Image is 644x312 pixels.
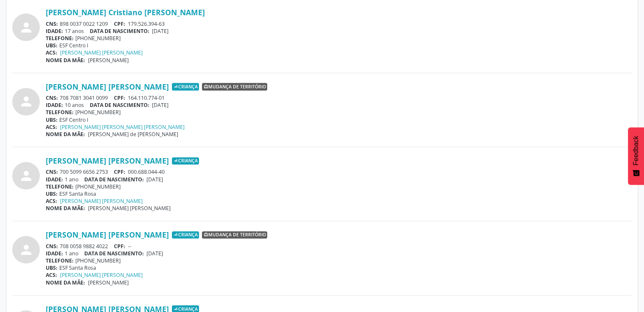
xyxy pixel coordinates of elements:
a: [PERSON_NAME] [PERSON_NAME] [46,156,169,165]
span: 164.110.774-01 [128,94,165,101]
span: IDADE: [46,250,63,257]
span: CPF: [114,168,125,175]
span: CPF: [114,94,125,101]
span: -- [128,243,131,250]
span: TELEFONE: [46,109,74,116]
div: 1 ano [46,176,632,183]
span: ACS: [46,49,57,56]
span: [DATE] [146,176,163,183]
span: TELEFONE: [46,35,74,42]
span: 000.688.044-40 [128,168,165,175]
a: [PERSON_NAME] [PERSON_NAME] [60,271,143,279]
a: [PERSON_NAME] [PERSON_NAME] [46,230,169,239]
span: UBS: [46,116,58,123]
span: CNS: [46,168,58,175]
span: IDADE: [46,101,63,109]
span: NOME DA MÃE: [46,131,85,138]
a: [PERSON_NAME] [PERSON_NAME] [60,49,143,56]
span: Feedback [632,136,640,165]
span: CNS: [46,243,58,250]
span: TELEFONE: [46,183,74,190]
span: [PERSON_NAME] [PERSON_NAME] [88,205,171,212]
a: [PERSON_NAME] Cristiano [PERSON_NAME] [46,8,205,17]
span: CNS: [46,20,58,27]
span: ACS: [46,123,57,131]
i: person [19,20,34,35]
span: [DATE] [152,101,169,109]
div: 700 5099 6656 2753 [46,168,632,175]
div: 1 ano [46,250,632,257]
div: ESF Santa Rosa [46,264,632,271]
span: [PERSON_NAME] de [PERSON_NAME] [88,131,178,138]
span: DATA DE NASCIMENTO: [90,101,149,109]
span: Criança [172,231,199,239]
a: [PERSON_NAME] [PERSON_NAME] [60,197,143,205]
span: DATA DE NASCIMENTO: [84,250,144,257]
span: DATA DE NASCIMENTO: [90,27,149,35]
span: UBS: [46,264,58,271]
span: Criança [172,157,199,165]
div: [PHONE_NUMBER] [46,109,632,116]
span: TELEFONE: [46,257,74,264]
div: 10 anos [46,101,632,109]
span: UBS: [46,190,58,197]
a: [PERSON_NAME] [PERSON_NAME] [PERSON_NAME] [60,123,185,131]
span: UBS: [46,42,58,49]
span: NOME DA MÃE: [46,279,85,286]
span: [DATE] [146,250,163,257]
i: person [19,94,34,109]
span: DATA DE NASCIMENTO: [84,176,144,183]
div: [PHONE_NUMBER] [46,35,632,42]
div: ESF Centro I [46,42,632,49]
div: [PHONE_NUMBER] [46,257,632,264]
span: Criança [172,83,199,90]
span: NOME DA MÃE: [46,57,85,64]
span: 179.526.394-63 [128,20,165,27]
span: ACS: [46,197,57,205]
span: CPF: [114,243,125,250]
div: 708 7081 3041 0099 [46,94,632,101]
span: CPF: [114,20,125,27]
button: Feedback - Mostrar pesquisa [628,127,644,185]
span: [DATE] [152,27,169,35]
div: 898 0037 0022 1209 [46,20,632,27]
div: 708 0058 9882 4022 [46,243,632,250]
span: Mudança de território [202,83,267,90]
span: Mudança de território [202,231,267,239]
div: ESF Santa Rosa [46,190,632,197]
span: ACS: [46,271,57,279]
div: 17 anos [46,27,632,35]
span: IDADE: [46,27,63,35]
span: CNS: [46,94,58,101]
span: NOME DA MÃE: [46,205,85,212]
div: [PHONE_NUMBER] [46,183,632,190]
i: person [19,168,34,183]
span: [PERSON_NAME] [88,279,129,286]
a: [PERSON_NAME] [PERSON_NAME] [46,82,169,91]
span: [PERSON_NAME] [88,57,129,64]
i: person [19,242,34,257]
span: IDADE: [46,176,63,183]
div: ESF Centro I [46,116,632,123]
